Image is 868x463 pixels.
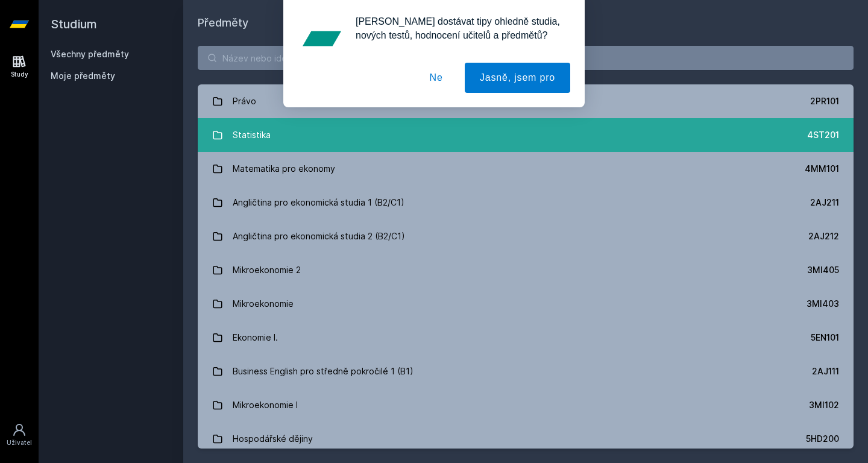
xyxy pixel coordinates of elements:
[805,163,839,175] div: 4MM101
[233,123,271,147] div: Statistika
[806,433,839,445] div: 5HD200
[812,365,839,377] div: 2AJ111
[415,63,458,93] button: Ne
[198,287,854,321] a: Mikroekonomie 3MI403
[809,399,839,411] div: 3MI102
[198,422,854,456] a: Hospodářské dějiny 5HD200
[2,417,36,453] a: Uživatel
[198,388,854,422] a: Mikroekonomie I 3MI102
[198,253,854,287] a: Mikroekonomie 2 3MI405
[233,157,335,181] div: Matematika pro ekonomy
[233,427,313,451] div: Hospodářské dějiny
[298,14,346,63] img: notification icon
[198,152,854,186] a: Matematika pro ekonomy 4MM101
[346,14,570,42] div: [PERSON_NAME] dostávat tipy ohledně studia, nových testů, hodnocení učitelů a předmětů?
[198,321,854,354] a: Ekonomie I. 5EN101
[808,230,839,242] div: 2AJ212
[7,438,32,447] div: Uživatel
[233,393,298,417] div: Mikroekonomie I
[811,332,839,344] div: 5EN101
[810,197,839,209] div: 2AJ211
[198,354,854,388] a: Business English pro středně pokročilé 1 (B1) 2AJ111
[198,118,854,152] a: Statistika 4ST201
[233,258,301,282] div: Mikroekonomie 2
[198,186,854,219] a: Angličtina pro ekonomická studia 1 (B2/C1) 2AJ211
[465,63,570,93] button: Jasně, jsem pro
[807,298,839,310] div: 3MI403
[807,264,839,276] div: 3MI405
[807,129,839,141] div: 4ST201
[233,359,414,383] div: Business English pro středně pokročilé 1 (B1)
[233,224,405,248] div: Angličtina pro ekonomická studia 2 (B2/C1)
[233,191,404,215] div: Angličtina pro ekonomická studia 1 (B2/C1)
[198,219,854,253] a: Angličtina pro ekonomická studia 2 (B2/C1) 2AJ212
[233,292,294,316] div: Mikroekonomie
[233,326,278,350] div: Ekonomie I.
